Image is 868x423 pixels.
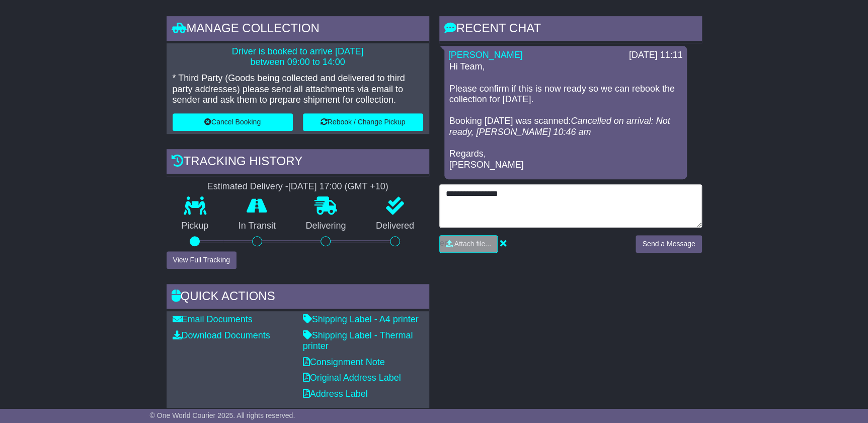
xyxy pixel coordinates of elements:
a: Download Documents [173,330,270,340]
div: RECENT CHAT [439,16,702,43]
div: Tracking history [167,149,429,176]
em: Cancelled on arrival: Not ready, [PERSON_NAME] 10:46 am [449,116,670,137]
a: Email Documents [173,314,253,324]
a: Original Address Label [303,373,401,383]
div: [DATE] 17:00 (GMT +10) [288,181,388,192]
p: * Third Party (Goods being collected and delivered to third party addresses) please send all atta... [173,73,423,106]
div: Manage collection [167,16,429,43]
div: Quick Actions [167,284,429,311]
button: View Full Tracking [167,251,236,269]
span: © One World Courier 2025. All rights reserved. [150,411,295,419]
button: Cancel Booking [173,113,293,131]
div: [DATE] 11:11 [629,50,683,61]
a: [PERSON_NAME] [448,50,523,60]
div: Estimated Delivery - [167,181,429,192]
a: Address Label [303,389,368,399]
a: Shipping Label - Thermal printer [303,330,413,351]
a: Shipping Label - A4 printer [303,314,419,324]
p: Delivered [361,221,429,232]
p: Hi Team, Please confirm if this is now ready so we can rebook the collection for [DATE]. Booking ... [449,61,682,170]
p: Driver is booked to arrive [DATE] between 09:00 to 14:00 [173,46,423,68]
p: Delivering [291,221,361,232]
p: In Transit [223,221,291,232]
button: Send a Message [636,235,701,253]
a: Consignment Note [303,357,385,367]
button: Rebook / Change Pickup [303,113,423,131]
p: Pickup [167,221,224,232]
